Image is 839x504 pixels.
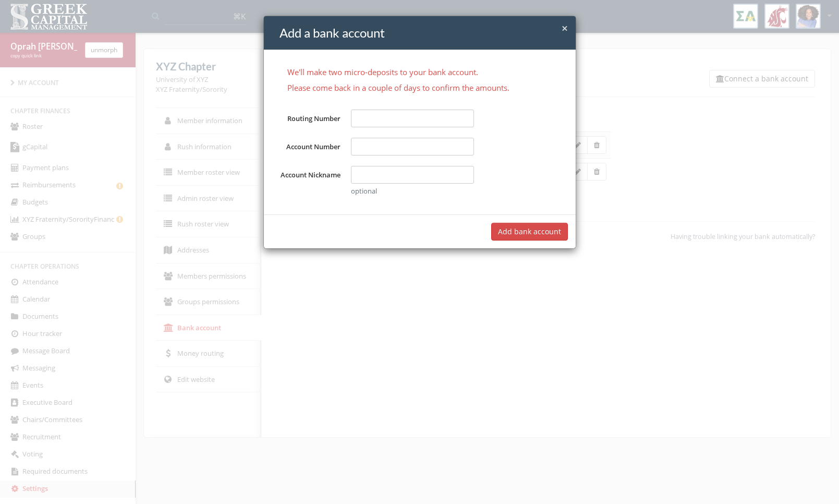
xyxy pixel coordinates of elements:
[562,21,568,35] span: ×
[272,138,346,155] label: Account Number
[272,81,568,94] p: Please come back in a couple of days to confirm the amounts.
[491,223,568,241] button: Add bank account
[272,66,568,78] p: We'll make two micro-deposits to your bank account.
[351,186,475,196] div: optional
[279,24,568,42] h4: Add a bank account
[272,166,346,196] label: Account Nickname
[272,110,346,127] label: Routing Number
